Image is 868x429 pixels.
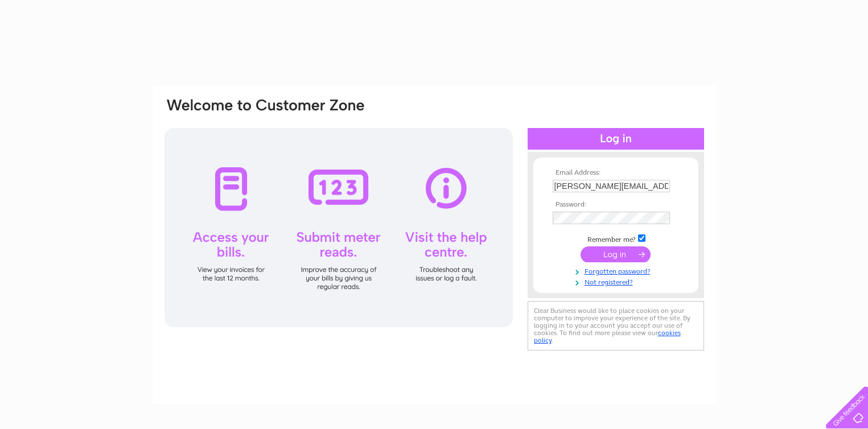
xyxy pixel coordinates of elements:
[581,246,651,262] input: Submit
[550,233,682,244] td: Remember me?
[550,201,682,209] th: Password:
[528,301,704,350] div: Clear Business would like to place cookies on your computer to improve your experience of the sit...
[534,329,681,344] a: cookies policy
[553,276,682,287] a: Not registered?
[550,169,682,177] th: Email Address:
[553,265,682,276] a: Forgotten password?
